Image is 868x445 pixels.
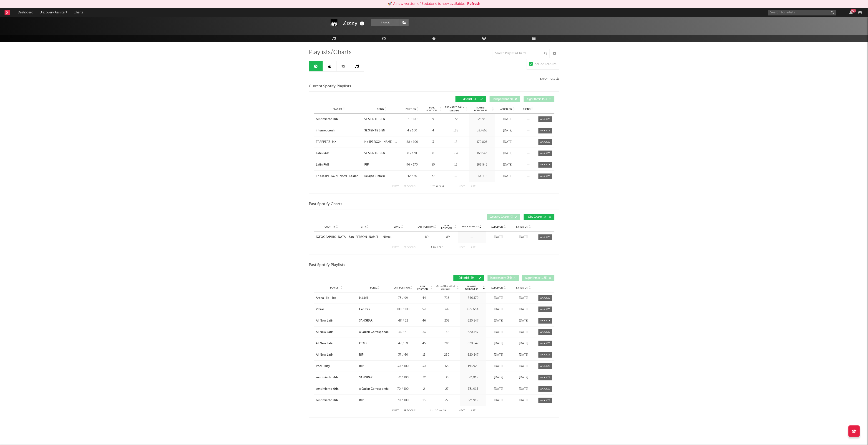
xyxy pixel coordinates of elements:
div: 53 / 61 [393,330,413,334]
div: [DATE] [496,117,519,122]
div: [DATE] [487,307,510,312]
div: Zizzy [343,19,366,27]
div: Relajao (Remix) [364,174,385,179]
span: Peak Position [416,285,430,291]
div: 32 [416,375,433,380]
a: CTQE [359,341,390,346]
a: sentimiento r&b. [316,387,357,391]
div: [DATE] [512,353,535,357]
button: Next [459,410,465,412]
a: A Quien Corresponda. [359,330,390,334]
div: 37 / 60 [393,353,413,357]
div: 37 [425,174,442,179]
button: Independent(36) [488,275,519,281]
div: [DATE] [512,364,535,369]
a: All New Latin [316,341,357,346]
div: 2 [416,387,433,391]
div: [DATE] [487,375,510,380]
button: City Charts(1) [524,214,554,220]
button: Next [459,185,465,188]
div: [DATE] [487,319,510,323]
div: TRAPPERZ_MX [316,140,337,144]
div: internet crush [316,128,335,133]
div: SE SIENTE BIEN [364,151,385,156]
button: Track [371,19,400,26]
a: RIP [359,398,390,403]
div: 168,543 [470,151,494,156]
div: A Quien Corresponda. [359,387,389,391]
div: [DATE] [512,307,535,312]
div: 99 + [851,9,856,13]
div: RIP [359,398,364,403]
div: [DATE] [487,341,510,346]
a: RIP [359,353,390,357]
span: to [432,410,434,412]
div: SANGRAR! [359,319,373,323]
div: [DATE] [496,140,519,144]
div: [DATE] [512,375,535,380]
div: All New Latin [316,319,334,323]
div: 9 [425,117,442,122]
div: 21 / 100 [402,117,423,122]
div: 11 20 49 [425,408,450,414]
div: 27 [435,387,459,391]
button: Previous [404,246,416,249]
button: Algorithmic(1.2k) [522,275,554,281]
div: 202 [435,319,459,323]
div: 59 [416,307,433,312]
a: SANGRAR! [359,319,390,323]
div: 620,547 [461,330,485,334]
span: Added On [491,226,503,228]
div: 53 [416,330,433,334]
div: 27 [435,398,459,403]
div: 45 [416,341,433,346]
span: Playlist [330,287,340,289]
div: 73 / 99 [393,296,413,300]
div: 8 [425,151,442,156]
span: Trend [523,108,531,111]
div: 1 6 6 [425,184,450,189]
div: RIP [359,364,364,369]
div: [DATE] [512,387,535,391]
div: 44 [435,307,459,312]
input: Search for artists [768,10,836,15]
div: Latin R&B [316,151,329,156]
span: Playlist Followers [461,285,482,291]
a: sentimiento r&b. [316,398,357,403]
div: 1 1 1 [425,245,450,250]
div: 30 [416,364,433,369]
div: 168,543 [470,163,494,167]
div: [DATE] [512,330,535,334]
div: All New Latin [316,330,334,334]
div: Latin R&B [316,163,329,167]
button: Last [470,410,476,412]
a: All New Latin [316,353,357,357]
div: 493,928 [461,364,485,369]
a: All New Latin [316,330,357,334]
div: 63 [435,364,459,369]
div: [DATE] [496,128,519,133]
div: This Is [PERSON_NAME] Leiden [316,174,359,179]
div: 672,664 [461,307,485,312]
span: Song [394,226,401,228]
span: Country [325,226,335,228]
span: Exited On [516,226,528,228]
div: All New Latin [316,341,334,346]
div: Vibras [316,307,325,312]
a: Nitro+ [383,235,415,239]
div: 620,547 [461,341,485,346]
span: Algorithmic ( 1.2k ) [525,277,548,279]
span: Past Spotify Playlists [309,262,345,268]
span: Editorial ( 49 ) [456,277,477,279]
a: M Mali [359,296,390,300]
button: Last [470,246,476,249]
button: Last [470,185,476,188]
a: A Quien Corresponda. [359,387,390,391]
a: Latin R&B [316,163,362,167]
div: 30 / 100 [393,364,413,369]
a: RIP [359,364,390,369]
span: City Charts ( 1 ) [527,216,548,219]
div: 188 [444,128,468,133]
div: 48 / 52 [393,319,413,323]
div: [DATE] [512,296,535,300]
